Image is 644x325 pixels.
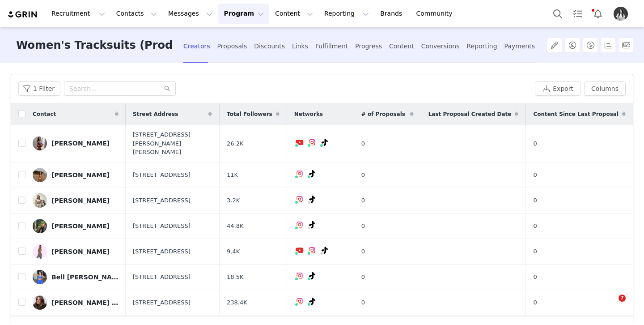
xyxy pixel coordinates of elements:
span: 9.4K [227,247,240,256]
img: 2656166e-5b32-46e7-aa37-420d1398c9c3.jpg [33,193,47,208]
div: [PERSON_NAME] [51,171,110,179]
div: Conversions [421,34,460,58]
a: [PERSON_NAME] [33,219,119,233]
button: 1 Filter [18,81,60,96]
span: 3.2K [227,196,240,205]
img: instagram.svg [309,139,316,146]
img: dc9a3609-4de9-404f-9cb2-c8a09f0e8ab6.jpg [33,295,47,310]
span: 11K [227,171,238,180]
a: [PERSON_NAME] [33,168,119,182]
a: [PERSON_NAME] | Online Fitness Coach [33,295,119,310]
span: 0 [361,273,365,282]
button: Columns [584,81,626,96]
span: Contact [33,110,56,118]
img: instagram.svg [296,196,303,203]
span: 0 [361,222,365,231]
span: 0 [533,196,537,205]
button: Program [218,4,269,24]
a: [PERSON_NAME] [33,244,119,259]
span: [STREET_ADDRESS] [133,273,191,282]
div: Payments [504,34,535,58]
span: [STREET_ADDRESS] [133,171,191,180]
img: b96e358a-d20e-44b2-a8f2-593303c4265c.jpg [614,7,628,21]
div: [PERSON_NAME] | Online Fitness Coach [51,299,119,306]
span: Networks [294,110,323,118]
div: [PERSON_NAME] [51,197,110,204]
button: Messages [163,4,218,24]
span: 26.2K [227,139,243,148]
span: 44.8K [227,222,243,231]
div: [PERSON_NAME] [51,248,110,255]
span: [STREET_ADDRESS] [133,298,191,307]
a: Community [411,4,462,24]
span: 238.4K [227,298,247,307]
span: Last Proposal Created Date [428,110,512,118]
iframe: Intercom live chat [600,295,622,316]
img: 2b3da8d7-bf01-4b17-b289-5a66341cd348.jpg [33,244,47,259]
div: Fulfillment [315,34,348,58]
div: Progress [355,34,382,58]
span: 0 [361,196,365,205]
span: 0 [533,273,537,282]
span: Street Address [133,110,178,118]
span: [STREET_ADDRESS] [133,247,191,256]
img: instagram.svg [296,272,303,279]
button: Export [535,81,580,96]
span: 0 [361,171,365,180]
button: Search [548,4,568,24]
button: Notifications [588,4,608,24]
i: icon: search [164,86,170,92]
input: Search... [64,81,176,96]
div: [PERSON_NAME] [51,222,110,230]
a: Tasks [568,4,588,24]
button: Reporting [319,4,374,24]
div: Creators [183,34,210,58]
span: Total Followers [227,110,272,118]
div: [PERSON_NAME] [51,140,110,147]
a: [PERSON_NAME] [33,136,119,150]
img: 1daa1fe1-c4cd-49ba-b8e1-2f963fc5c847.jpg [33,270,47,284]
a: Bell [PERSON_NAME] [33,270,119,284]
span: # of Proposals [361,110,405,118]
img: instagram.svg [296,298,303,305]
div: Proposals [217,34,247,58]
img: instagram.svg [296,170,303,177]
div: Content [389,34,414,58]
img: 1ce690dc-22e6-413c-9d18-0a6909f4f7c0.jpg [33,136,47,150]
a: [PERSON_NAME] [33,193,119,208]
span: 0 [533,247,537,256]
img: instagram.svg [309,247,316,254]
span: 0 [533,222,537,231]
div: Bell [PERSON_NAME] [51,274,119,281]
span: [STREET_ADDRESS] [133,222,191,231]
button: Recruitment [46,4,110,24]
a: Brands [375,4,410,24]
span: 0 [533,298,537,307]
div: Links [292,34,308,58]
div: Discounts [254,34,285,58]
button: Profile [608,7,637,21]
span: Content Since Last Proposal [533,110,619,118]
span: 18.5K [227,273,243,282]
span: 0 [361,139,365,148]
img: 812dd898-a7d4-4772-b4b3-c4d01e223841.jpg [33,219,47,233]
img: instagram.svg [296,221,303,228]
img: cd6cc710-ddad-40b6-b36a-c03caf79c447.jpg [33,168,47,182]
button: Contacts [111,4,162,24]
span: 0 [361,247,365,256]
span: 0 [533,139,537,148]
span: 0 [361,298,365,307]
span: [STREET_ADDRESS] [133,196,191,205]
span: 0 [533,171,537,180]
img: grin logo [7,10,38,19]
h3: Women's Tracksuits (Product) [16,27,173,64]
span: [STREET_ADDRESS][PERSON_NAME][PERSON_NAME] [133,130,212,157]
span: 7 [619,295,626,302]
div: Reporting [466,34,497,58]
button: Content [270,4,318,24]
